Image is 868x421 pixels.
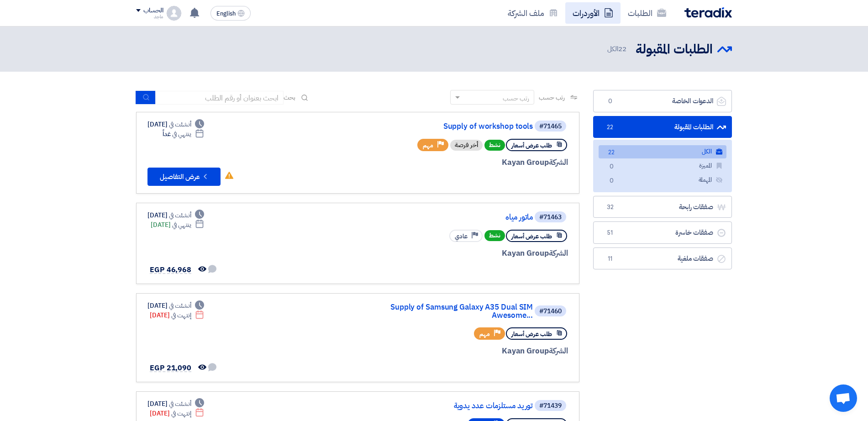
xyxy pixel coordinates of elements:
[147,210,204,220] div: [DATE]
[350,213,533,221] a: ماتور مياه
[348,345,568,357] div: Kayan Group
[167,6,181,21] img: profile_test.png
[136,14,163,19] div: ماجد
[169,120,191,129] span: أنشئت في
[350,402,533,410] a: توريد مستلزمات عدد يدوية
[503,94,529,103] div: رتب حسب
[565,2,621,24] a: الأوردرات
[143,7,163,15] div: الحساب
[539,403,562,409] div: #71439
[511,330,552,338] span: طلب عرض أسعار
[605,254,615,263] span: 11
[599,174,726,187] a: المهملة
[511,232,552,241] span: طلب عرض أسعار
[450,140,483,151] div: أخر فرصة
[350,303,533,320] a: Supply of Samsung Galaxy A35 Dual SIM Awesome...
[618,44,626,54] span: 22
[684,7,732,18] img: Teradix logo
[511,141,552,150] span: طلب عرض أسعار
[621,2,673,24] a: الطلبات
[539,214,562,221] div: #71463
[593,221,732,244] a: صفقات خاسرة51
[605,203,615,212] span: 32
[593,116,732,138] a: الطلبات المقبولة22
[605,97,615,106] span: 0
[172,220,191,230] span: ينتهي في
[500,2,565,24] a: ملف الشركة
[350,122,533,131] a: Supply of workshop tools
[423,141,433,150] span: مهم
[284,93,295,102] span: بحث
[172,129,191,139] span: ينتهي في
[147,168,221,186] button: عرض التفاصيل
[607,44,628,54] span: الكل
[484,140,505,151] span: نشط
[605,228,615,237] span: 51
[539,123,562,130] div: #71465
[171,310,191,320] span: إنتهت في
[210,6,251,21] button: English
[171,409,191,418] span: إنتهت في
[169,399,191,409] span: أنشئت في
[593,196,732,218] a: صفقات رابحة32
[150,409,204,418] div: [DATE]
[606,176,617,186] span: 0
[539,93,565,102] span: رتب حسب
[348,247,568,259] div: Kayan Group
[147,120,204,129] div: [DATE]
[169,210,191,220] span: أنشئت في
[599,159,726,173] a: المميزة
[605,123,615,132] span: 22
[549,345,568,357] span: الشركة
[455,232,468,241] span: عادي
[151,220,204,230] div: [DATE]
[150,310,204,320] div: [DATE]
[156,91,284,105] input: ابحث بعنوان أو رقم الطلب
[216,11,236,17] span: English
[147,399,204,409] div: [DATE]
[348,157,568,168] div: Kayan Group
[830,384,857,412] div: Open chat
[593,90,732,112] a: الدعوات الخاصة0
[606,148,617,158] span: 22
[636,41,713,58] h2: الطلبات المقبولة
[484,230,505,241] span: نشط
[593,247,732,270] a: صفقات ملغية11
[163,129,204,139] div: غداً
[147,301,204,310] div: [DATE]
[479,330,490,338] span: مهم
[150,264,191,275] span: EGP 46,968
[549,157,568,168] span: الشركة
[169,301,191,310] span: أنشئت في
[599,145,726,158] a: الكل
[606,162,617,172] span: 0
[150,363,191,374] span: EGP 21,090
[549,247,568,259] span: الشركة
[539,308,562,315] div: #71460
